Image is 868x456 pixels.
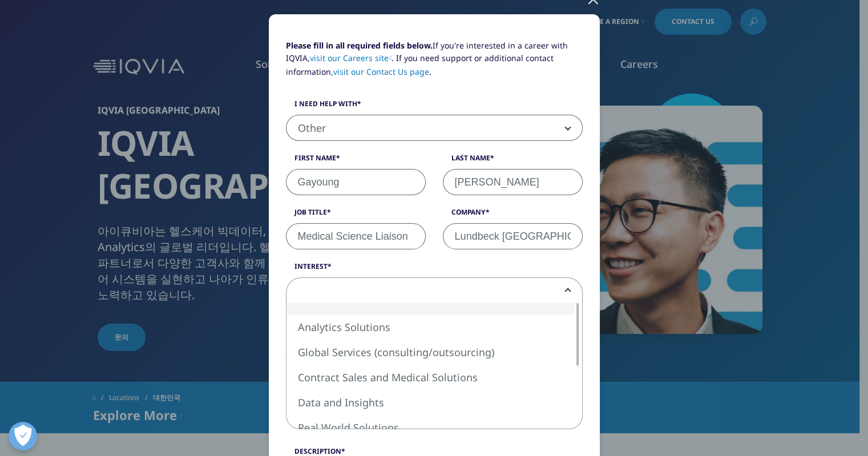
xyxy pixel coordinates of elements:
label: Job Title [286,207,426,223]
a: visit our Careers site [310,53,392,63]
label: First Name [286,153,426,169]
li: Global Services (consulting/outsourcing) [286,340,574,365]
span: Other [286,115,582,142]
p: If you're interested in a career with IQVIA, . If you need support or additional contact informat... [286,39,583,87]
li: Analytics Solutions [286,314,574,340]
label: Company [443,207,583,223]
label: I need help with [286,99,583,115]
a: visit our Contact Us page [333,66,429,77]
li: Real World Solutions [286,415,574,440]
label: Interest [286,261,583,277]
label: Last Name [443,153,583,169]
strong: Please fill in all required fields below. [286,40,433,51]
span: Other [286,115,583,141]
li: Contract Sales and Medical Solutions [286,365,574,390]
button: 개방형 기본 설정 [9,422,37,450]
li: Data and Insights [286,390,574,415]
